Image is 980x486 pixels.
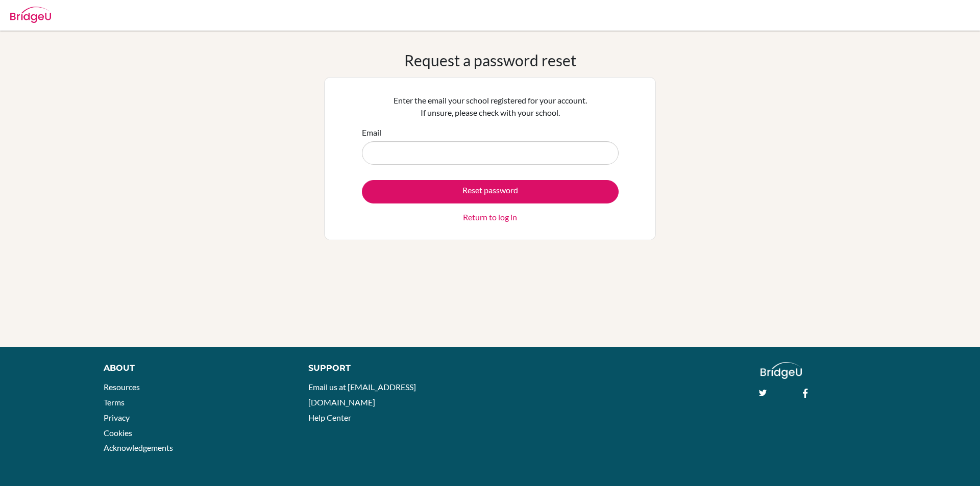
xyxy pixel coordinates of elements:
[104,397,125,407] a: Terms
[10,7,51,23] img: Bridge-U
[362,180,619,203] button: Reset password
[308,413,351,422] a: Help Center
[463,211,517,223] a: Return to log in
[308,382,416,407] a: Email us at [EMAIL_ADDRESS][DOMAIN_NAME]
[104,443,173,452] a: Acknowledgements
[308,362,478,374] div: Support
[104,362,285,374] div: About
[362,94,619,119] p: Enter the email your school registered for your account. If unsure, please check with your school.
[761,362,802,379] img: logo_white@2x-f4f0deed5e89b7ecb1c2cc34c3e3d731f90f0f143d5ea2071677605dd97b5244.png
[362,126,381,139] label: Email
[404,51,576,69] h1: Request a password reset
[104,428,132,438] a: Cookies
[104,413,130,422] a: Privacy
[104,382,140,392] a: Resources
